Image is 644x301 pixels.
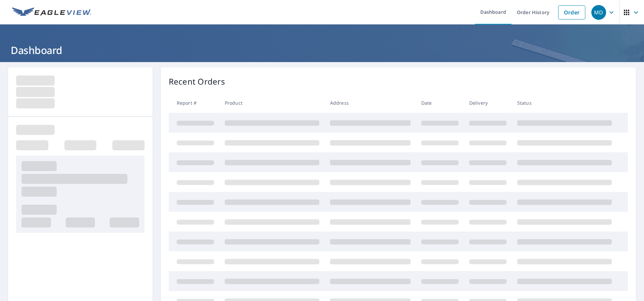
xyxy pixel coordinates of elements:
th: Date [416,93,464,113]
th: Product [219,93,325,113]
div: MD [591,5,606,20]
img: EV Logo [12,7,91,17]
a: Order [558,5,585,19]
h1: Dashboard [8,43,636,57]
th: Address [325,93,416,113]
th: Delivery [464,93,512,113]
th: Status [512,93,617,113]
th: Report # [169,93,219,113]
p: Recent Orders [169,76,225,88]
